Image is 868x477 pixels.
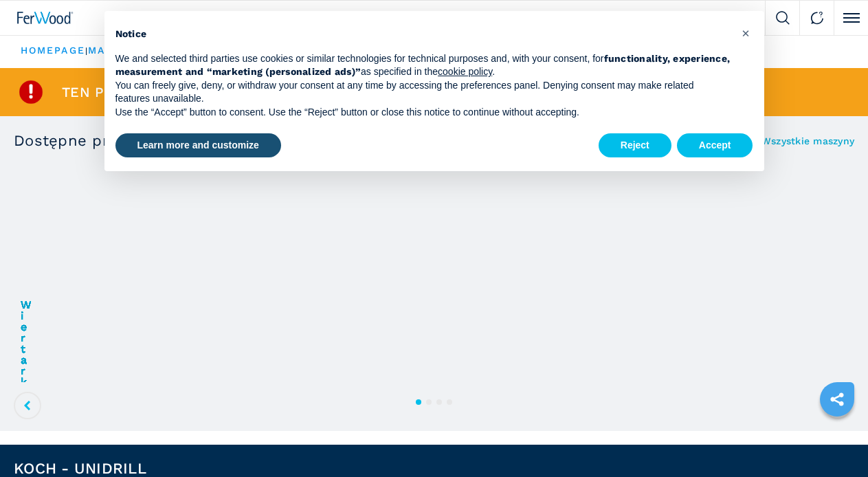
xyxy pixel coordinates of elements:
[21,45,85,56] a: HOMEPAGE
[599,133,671,158] button: Reject
[115,53,731,78] strong: functionality, experience, measurement and “marketing (personalized ads)”
[115,79,731,106] p: You can freely give, deny, or withdraw your consent at any time by accessing the preferences pane...
[735,22,757,44] button: Close this notice
[447,399,452,405] button: 4
[115,27,731,41] h2: Notice
[761,136,854,146] a: Wszystkie maszyny
[115,106,731,120] p: Use the “Accept” button to consent. Use the “Reject” button or close this notice to continue with...
[416,399,421,405] button: 1
[810,415,858,467] iframe: Chat
[677,133,753,158] button: Accept
[115,52,731,79] p: We and selected third parties use cookies or similar technologies for technical purposes and, wit...
[810,11,824,25] img: Contact us
[115,133,281,158] button: Learn more and customize
[438,66,492,77] a: cookie policy
[776,11,790,25] img: Search
[85,46,88,56] span: |
[742,25,750,41] span: ×
[834,1,868,35] button: Click to toggle menu
[436,399,442,405] button: 3
[17,12,74,24] img: Ferwood
[14,461,146,476] h1: KOCH - UNIDRILL
[17,78,45,106] img: SoldProduct
[88,45,143,56] a: maszyny
[820,382,854,417] a: sharethis
[62,85,337,99] span: Ten przedmiot jest już sprzedany
[14,133,472,148] h3: Dostępne produkty podobne do sprzedawanego przedmiotu
[426,399,432,405] button: 2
